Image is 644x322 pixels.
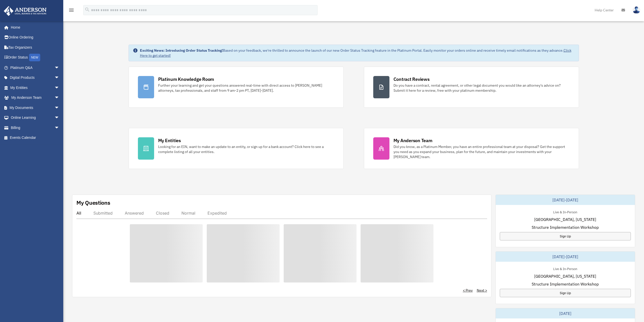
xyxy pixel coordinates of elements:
a: My Anderson Team Did you know, as a Platinum Member, you have an entire professional team at your... [364,128,579,169]
div: Live & In-Person [549,209,581,214]
span: [GEOGRAPHIC_DATA], [US_STATE] [534,273,596,279]
img: Anderson Advisors Platinum Portal [2,6,48,16]
a: Contract Reviews Do you have a contract, rental agreement, or other legal document you would like... [364,67,579,108]
a: Online Learningarrow_drop_down [4,113,67,123]
div: My Questions [76,199,110,206]
div: Further your learning and get your questions answered real-time with direct access to [PERSON_NAM... [158,83,334,93]
div: [DATE] [496,308,635,318]
a: Online Ordering [4,32,67,43]
strong: Exciting News: Introducing Order Status Tracking! [140,48,223,53]
a: Billingarrow_drop_down [4,123,67,133]
div: My Anderson Team [393,137,432,144]
a: Click Here to get started! [140,48,571,58]
div: Did you know, as a Platinum Member, you have an entire professional team at your disposal? Get th... [393,144,570,159]
a: menu [68,9,74,13]
div: Contract Reviews [393,76,430,82]
div: Closed [156,211,169,216]
i: menu [68,7,74,13]
a: My Entitiesarrow_drop_down [4,83,67,93]
img: User Pic [633,6,640,14]
span: Structure Implementation Workshop [532,281,599,287]
span: arrow_drop_down [54,83,65,93]
span: Structure Implementation Workshop [532,224,599,230]
a: Next > [477,288,487,293]
a: Digital Productsarrow_drop_down [4,73,67,83]
div: Looking for an EIN, want to make an update to an entity, or sign up for a bank account? Click her... [158,144,334,154]
div: Normal [181,211,195,216]
span: arrow_drop_down [54,103,65,113]
div: Platinum Knowledge Room [158,76,214,82]
span: arrow_drop_down [54,63,65,73]
div: NEW [29,54,40,61]
a: Sign Up [500,289,631,297]
div: Live & In-Person [549,266,581,271]
span: [GEOGRAPHIC_DATA], [US_STATE] [534,216,596,222]
i: search [85,7,90,12]
a: My Anderson Teamarrow_drop_down [4,93,67,103]
a: Order StatusNEW [4,52,67,63]
a: Platinum Q&Aarrow_drop_down [4,63,67,73]
a: Platinum Knowledge Room Further your learning and get your questions answered real-time with dire... [129,67,344,108]
div: [DATE]-[DATE] [496,252,635,262]
span: arrow_drop_down [54,113,65,123]
span: arrow_drop_down [54,93,65,103]
div: Expedited [207,211,227,216]
div: All [76,211,81,216]
a: Sign Up [500,232,631,240]
div: Based on your feedback, we're thrilled to announce the launch of our new Order Status Tracking fe... [140,48,575,58]
div: [DATE]-[DATE] [496,195,635,205]
div: My Entities [158,137,181,144]
a: Tax Organizers [4,42,67,52]
a: Home [4,22,65,32]
a: Events Calendar [4,133,67,143]
a: My Documentsarrow_drop_down [4,103,67,113]
a: My Entities Looking for an EIN, want to make an update to an entity, or sign up for a bank accoun... [129,128,344,169]
div: Do you have a contract, rental agreement, or other legal document you would like an attorney's ad... [393,83,570,93]
a: < Prev [463,288,473,293]
div: Answered [125,211,144,216]
span: arrow_drop_down [54,123,65,133]
div: Submitted [93,211,113,216]
span: arrow_drop_down [54,73,65,83]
